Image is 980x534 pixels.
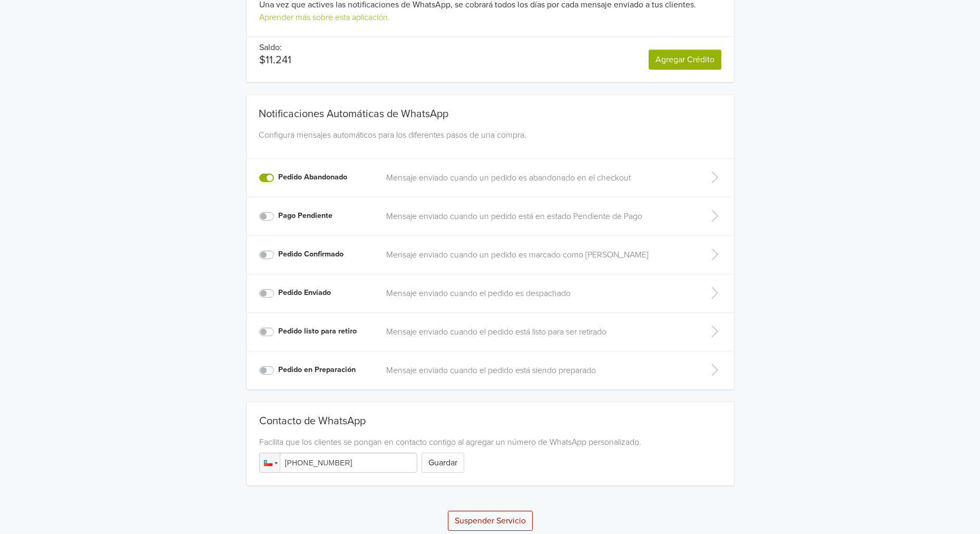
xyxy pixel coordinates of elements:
[259,41,291,54] p: Saldo:
[386,326,689,338] a: Mensaje enviado cuando el pedido está listo para ser retirado
[259,415,721,432] div: Contacto de WhatsApp
[386,249,689,261] a: Mensaje enviado cuando un pedido es marcado como [PERSON_NAME]
[278,249,344,260] label: Pedido Confirmado
[278,364,356,376] label: Pedido en Preparación
[260,453,280,472] div: Chile: + 56
[386,210,689,223] a: Mensaje enviado cuando un pedido está en estado Pendiente de Pago
[422,453,464,473] button: Guardar
[278,171,347,183] label: Pedido Abandonado
[254,129,726,154] div: Configura mensajes automáticos para los diferentes pasos de una compra.
[386,287,689,300] a: Mensaje enviado cuando el pedido es despachado
[259,54,291,66] p: $11.241
[386,171,689,184] a: Mensaje enviado cuando un pedido es abandonado en el checkout
[386,364,689,377] a: Mensaje enviado cuando el pedido está siendo preparado
[278,287,331,299] label: Pedido Enviado
[259,436,721,449] div: Facilita que los clientes se pongan en contacto contigo al agregar un número de WhatsApp personal...
[254,95,726,125] div: Notificaciones Automáticas de WhatsApp
[649,50,721,70] a: Agregar Crédito
[278,326,357,337] label: Pedido listo para retiro
[259,453,417,473] input: 1 (702) 123-4567
[278,210,332,222] label: Pago Pendiente
[448,511,533,531] button: Suspender Servicio
[259,12,390,23] a: Aprender más sobre esta aplicación.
